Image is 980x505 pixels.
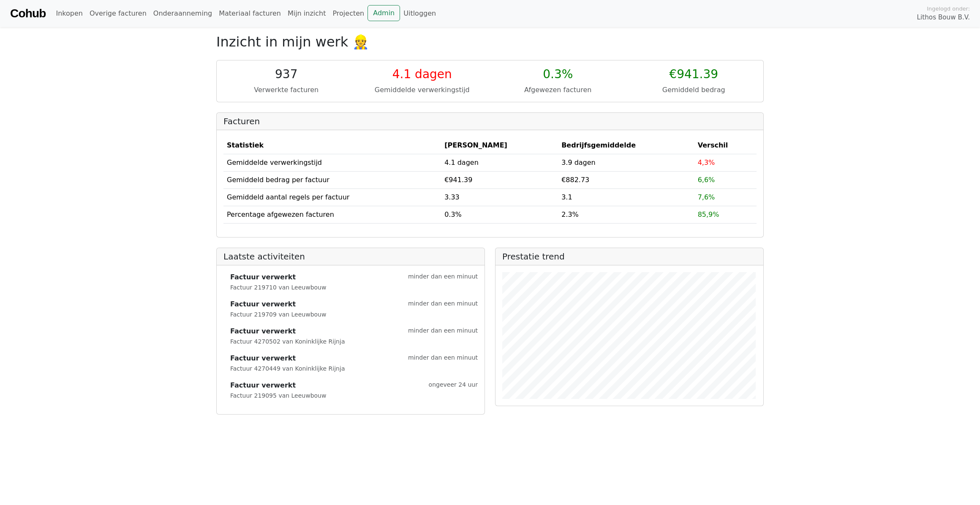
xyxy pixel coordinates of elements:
[86,5,150,22] a: Overige facturen
[230,392,326,399] small: Factuur 219095 van Leeuwbouw
[558,188,694,206] td: 3.1
[215,5,284,22] a: Materiaal facturen
[223,116,757,126] h2: Facturen
[230,272,296,282] strong: Factuur verwerkt
[408,299,478,309] small: minder dan een minuut
[230,311,326,318] small: Factuur 219709 van Leeuwbouw
[223,154,441,171] td: Gemiddelde verwerkingstijd
[230,365,345,372] small: Factuur 4270449 van Koninklijke Rijnja
[230,353,296,363] strong: Factuur verwerkt
[359,67,485,82] div: 4.1 dagen
[230,284,326,291] small: Factuur 219710 van Leeuwbouw
[329,5,367,22] a: Projecten
[408,272,478,282] small: minder dan een minuut
[230,380,296,390] strong: Factuur verwerkt
[558,206,694,223] td: 2.3%
[441,137,558,154] th: [PERSON_NAME]
[429,380,478,390] small: ongeveer 24 uur
[223,251,478,262] h2: Laatste activiteiten
[694,137,757,154] th: Verschil
[698,210,719,218] span: 85,9%
[150,5,215,22] a: Onderaanneming
[927,5,970,13] span: Ingelogd onder:
[230,326,296,336] strong: Factuur verwerkt
[441,154,558,171] td: 4.1 dagen
[216,34,764,50] h2: Inzicht in mijn werk 👷
[408,353,478,363] small: minder dan een minuut
[284,5,329,22] a: Mijn inzicht
[698,158,715,167] span: 4,3%
[631,67,757,82] div: €941.39
[223,67,349,82] div: 937
[441,171,558,188] td: €941.39
[698,193,715,201] span: 7,6%
[502,251,757,262] h2: Prestatie trend
[441,188,558,206] td: 3.33
[558,137,694,154] th: Bedrijfsgemiddelde
[223,137,441,154] th: Statistiek
[400,5,439,22] a: Uitloggen
[631,85,757,95] div: Gemiddeld bedrag
[698,176,715,184] span: 6,6%
[495,67,621,82] div: 0.3%
[367,5,400,21] a: Admin
[223,171,441,188] td: Gemiddeld bedrag per factuur
[917,13,970,22] span: Lithos Bouw B.V.
[10,3,46,24] a: Cohub
[408,326,478,336] small: minder dan een minuut
[359,85,485,95] div: Gemiddelde verwerkingstijd
[52,5,86,22] a: Inkopen
[230,338,345,345] small: Factuur 4270502 van Koninklijke Rijnja
[223,85,349,95] div: Verwerkte facturen
[441,206,558,223] td: 0.3%
[223,206,441,223] td: Percentage afgewezen facturen
[495,85,621,95] div: Afgewezen facturen
[558,171,694,188] td: €882.73
[230,299,296,309] strong: Factuur verwerkt
[223,188,441,206] td: Gemiddeld aantal regels per factuur
[558,154,694,171] td: 3.9 dagen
